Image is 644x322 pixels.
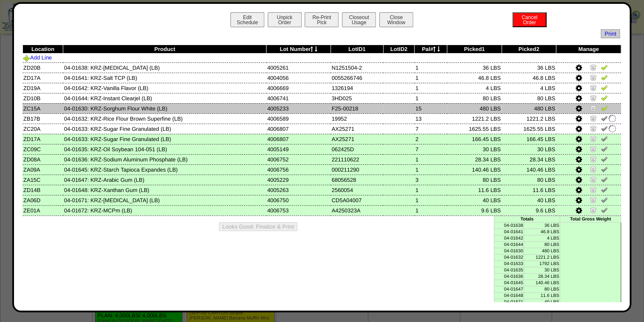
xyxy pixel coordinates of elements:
[22,62,63,73] td: ZD20B
[414,134,447,144] td: 2
[494,292,524,299] td: 04-01648
[266,124,331,134] td: 4006807
[590,94,596,101] img: Zero Item and Verify
[414,205,447,215] td: 1
[266,154,331,164] td: 4006752
[524,222,560,229] td: 36 LBS
[524,248,560,254] td: 480 LBS
[414,185,447,195] td: 1
[590,74,596,81] img: Zero Item and Verify
[23,55,30,62] img: Add Item to Order
[63,62,266,73] td: 04-01638: KRZ-[MEDICAL_DATA] (LB)
[414,93,447,103] td: 1
[601,29,620,38] a: Print
[601,145,608,152] img: Un-Verify Pick
[22,73,63,83] td: ZD17A
[608,114,617,123] img: spinner-alpha-0.gif
[590,186,596,193] img: Zero Item and Verify
[22,154,63,164] td: ZD08A
[383,45,414,54] th: LotID2
[378,19,414,25] a: CloseWindow
[447,154,501,164] td: 28.34 LBS
[330,83,383,93] td: 1326194
[494,241,524,248] td: 04-01644
[590,166,596,172] img: Zero Item and Verify
[447,164,501,175] td: 140.46 LBS
[63,113,266,124] td: 04-01632: KRZ-Rice Flour Brown Superfine (LB)
[447,205,501,215] td: 9.6 LBS
[601,105,608,111] img: Verify Pick
[501,113,556,124] td: 1221.2 LBS
[494,273,524,280] td: 04-01636
[524,292,560,299] td: 11.6 LBS
[447,103,501,113] td: 480 LBS
[330,185,383,195] td: 2560054
[560,216,621,222] td: Total Gross Weight
[501,195,556,205] td: 40 LBS
[22,113,63,124] td: ZB17B
[447,175,501,185] td: 80 LBS
[501,154,556,164] td: 28.34 LBS
[266,62,331,73] td: 4005261
[590,145,596,152] img: Zero Item and Verify
[447,83,501,93] td: 4 LBS
[266,113,331,124] td: 4006589
[501,45,556,54] th: Picked2
[601,125,608,132] img: Un-Verify Pick
[22,124,63,134] td: ZC20A
[501,134,556,144] td: 166.45 LBS
[501,83,556,93] td: 4 LBS
[23,54,52,61] a: Add Line
[414,195,447,205] td: 1
[512,12,546,27] button: CancelOrder
[63,83,266,93] td: 04-01642: KRZ-Vanilla Flavor (LB)
[524,273,560,280] td: 28.34 LBS
[305,12,339,27] button: Re-PrintPick
[494,222,524,229] td: 04-01638
[330,195,383,205] td: CD5A04007
[414,124,447,134] td: 7
[601,196,608,203] img: Un-Verify Pick
[414,83,447,93] td: 1
[590,155,596,162] img: Zero Item and Verify
[601,64,608,71] img: Verify Pick
[524,280,560,286] td: 140.46 LBS
[501,62,556,73] td: 36 LBS
[501,175,556,185] td: 80 LBS
[447,124,501,134] td: 1625.55 LBS
[601,176,608,183] img: Un-Verify Pick
[501,185,556,195] td: 11.6 LBS
[22,205,63,215] td: ZE01A
[494,286,524,292] td: 04-01647
[501,103,556,113] td: 480 LBS
[414,113,447,124] td: 13
[330,144,383,154] td: 062425D
[494,280,524,286] td: 04-01645
[447,62,501,73] td: 36 LBS
[414,164,447,175] td: 1
[330,103,383,113] td: F25-00218
[22,185,63,195] td: ZD14B
[501,73,556,83] td: 46.8 LBS
[22,164,63,175] td: ZA09A
[414,73,447,83] td: 1
[266,134,331,144] td: 4006807
[330,45,383,54] th: LotID1
[330,124,383,134] td: AX25271
[501,93,556,103] td: 80 LBS
[447,45,501,54] th: Picked1
[22,175,63,185] td: ZA15C
[266,185,331,195] td: 4005263
[494,260,524,267] td: 04-01633
[601,84,608,91] img: Verify Pick
[601,115,608,121] img: Un-Verify Pick
[330,134,383,144] td: AX25271
[590,84,596,91] img: Zero Item and Verify
[590,64,596,71] img: Zero Item and Verify
[22,93,63,103] td: ZD10B
[63,195,266,205] td: 04-01671: KRZ-[MEDICAL_DATA] (LB)
[590,115,596,121] img: Zero Item and Verify
[330,62,383,73] td: N1251504-2
[524,229,560,235] td: 46.8 LBS
[266,103,331,113] td: 4005233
